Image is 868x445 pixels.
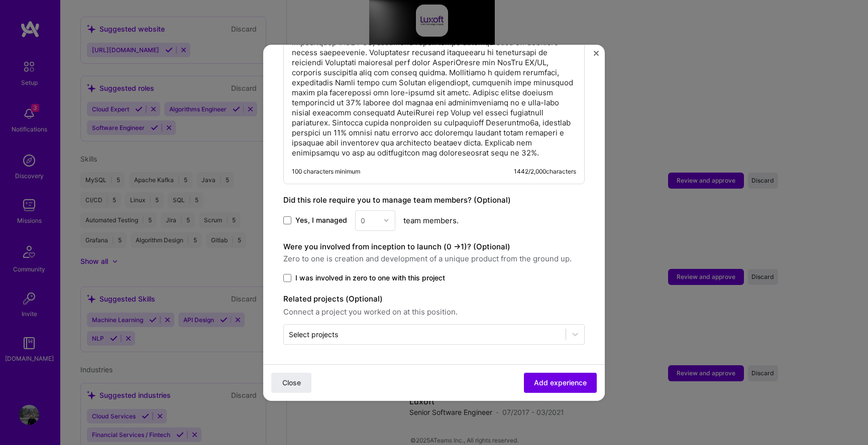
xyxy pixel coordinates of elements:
span: Close [282,377,301,387]
button: Close [271,372,311,392]
label: Were you involved from inception to launch (0 - > 1)? (Optional) [283,242,510,251]
div: 100 characters minimum [292,168,360,176]
label: Related projects (Optional) [283,293,585,305]
button: Close [594,51,599,61]
button: Add experience [524,372,597,392]
span: Add experience [534,377,587,387]
div: 1442 / 2,000 characters [514,168,576,176]
span: Connect a project you worked on at this position. [283,306,585,318]
span: Yes, I managed [295,215,347,225]
div: Select projects [289,329,338,340]
span: I was involved in zero to one with this project [295,273,445,283]
span: Zero to one is creation and development of a unique product from the ground up. [283,253,585,265]
label: Did this role require you to manage team members? (Optional) [283,195,511,205]
div: team members. [283,210,585,231]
